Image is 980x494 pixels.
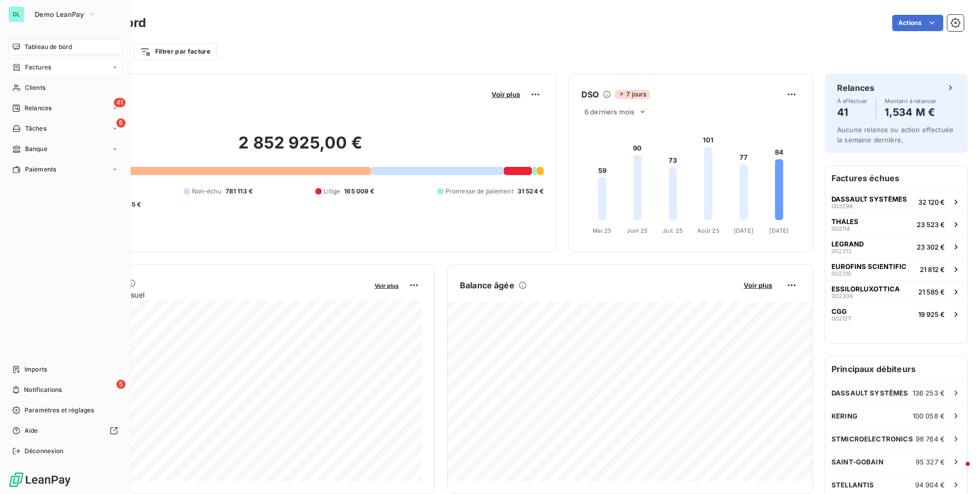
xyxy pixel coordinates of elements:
[885,98,937,104] span: Montant à relancer
[627,227,648,234] tspan: Juin 25
[831,435,913,443] span: STMICROELECTRONICS
[831,262,906,270] span: EUROFINS SCIENTIFIC
[769,227,789,234] tspan: [DATE]
[837,126,953,144] span: Aucune relance ou action effectuée la semaine dernière.
[24,365,47,374] span: Imports
[825,166,967,190] h6: Factures échues
[734,227,753,234] tspan: [DATE]
[593,227,611,234] tspan: Mai 25
[945,459,970,484] iframe: Intercom live chat
[488,90,523,99] button: Voir plus
[133,43,217,60] button: Filtrer par facture
[831,458,884,466] span: SAINT-GOBAIN
[831,240,864,248] span: LEGRAND
[8,472,71,488] img: Logo LeanPay
[831,412,857,420] span: KERING
[324,187,340,196] span: Litige
[831,195,907,203] span: DASSAULT SYSTÈMES
[918,198,945,206] span: 32 120 €
[831,307,847,315] span: CGG
[917,243,945,251] span: 23 302 €
[584,108,634,116] span: 6 derniers mois
[831,226,850,232] span: 002114
[663,227,683,234] tspan: Juil. 25
[837,98,868,104] span: À effectuer
[114,98,126,107] span: 41
[35,10,84,18] span: Demo LeanPay
[116,118,126,128] span: 5
[918,310,945,318] span: 19 925 €
[831,203,853,209] span: 002298
[916,435,945,443] span: 98 764 €
[25,63,51,72] span: Factures
[226,187,253,196] span: 781 113 €
[446,187,513,196] span: Promesse de paiement
[192,187,222,196] span: Non-échu
[25,124,46,133] span: Tâches
[825,235,967,258] button: LEGRAND00231323 302 €
[913,389,945,397] span: 136 253 €
[913,412,945,420] span: 100 058 €
[917,220,945,229] span: 23 523 €
[920,265,945,274] span: 21 812 €
[518,187,544,196] span: 31 524 €
[24,447,64,456] span: Déconnexion
[24,426,38,435] span: Aide
[831,389,909,397] span: DASSAULT SYSTÈMES
[885,104,937,120] h4: 1,534 M €
[918,288,945,296] span: 21 585 €
[831,293,853,299] span: 002309
[615,90,649,99] span: 7 jours
[24,385,62,394] span: Notifications
[24,104,52,113] span: Relances
[831,285,900,293] span: ESSILORLUXOTTICA
[25,83,45,92] span: Clients
[825,280,967,303] button: ESSILORLUXOTTICA00230921 585 €
[58,289,367,300] span: Chiffre d'affaires mensuel
[24,42,72,52] span: Tableau de bord
[741,281,775,290] button: Voir plus
[831,315,851,322] span: 002127
[744,281,772,289] span: Voir plus
[831,248,851,254] span: 002313
[915,481,945,489] span: 94 904 €
[825,258,967,280] button: EUROFINS SCIENTIFIC00231021 812 €
[344,187,374,196] span: 165 009 €
[825,213,967,235] button: THALES00211423 523 €
[116,380,126,389] span: 5
[58,133,544,163] h2: 2 852 925,00 €
[581,88,599,101] h6: DSO
[697,227,720,234] tspan: Août 25
[460,279,514,291] h6: Balance âgée
[825,303,967,325] button: CGG00212719 925 €
[375,282,399,289] span: Voir plus
[492,90,520,98] span: Voir plus
[837,82,874,94] h6: Relances
[831,481,874,489] span: STELLANTIS
[8,6,24,22] div: DL
[831,217,859,226] span: THALES
[25,144,47,154] span: Banque
[837,104,868,120] h4: 41
[831,270,851,277] span: 002310
[825,190,967,213] button: DASSAULT SYSTÈMES00229832 120 €
[25,165,56,174] span: Paiements
[916,458,945,466] span: 95 327 €
[372,281,402,290] button: Voir plus
[825,357,967,381] h6: Principaux débiteurs
[892,15,943,31] button: Actions
[8,423,122,439] a: Aide
[24,406,94,415] span: Paramètres et réglages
